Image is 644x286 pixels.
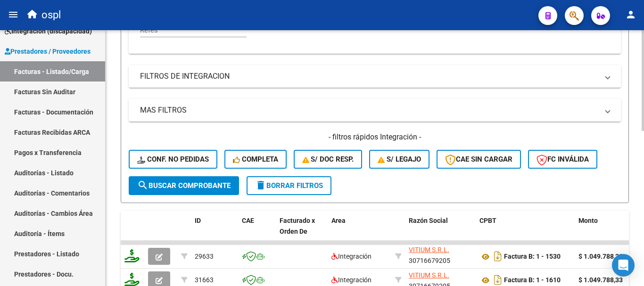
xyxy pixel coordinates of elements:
[242,217,254,224] span: CAE
[378,155,421,163] span: S/ legajo
[238,211,276,252] datatable-header-cell: CAE
[140,105,598,115] mat-panel-title: MAS FILTROS
[137,180,149,191] mat-icon: search
[537,155,589,163] span: FC Inválida
[328,211,391,252] datatable-header-cell: Area
[612,254,635,277] div: Open Intercom Messenger
[195,276,214,284] span: 31663
[492,249,504,264] i: Descargar documento
[437,150,521,169] button: CAE SIN CARGAR
[137,155,209,163] span: Conf. no pedidas
[445,155,512,163] span: CAE SIN CARGAR
[8,9,19,20] mat-icon: menu
[578,217,598,224] span: Monto
[294,150,363,169] button: S/ Doc Resp.
[129,176,239,195] button: Buscar Comprobante
[331,276,372,284] span: Integración
[578,276,623,284] strong: $ 1.049.788,33
[140,71,598,82] mat-panel-title: FILTROS DE INTEGRACION
[41,5,61,25] span: ospl
[129,132,621,142] h4: - filtros rápidos Integración -
[247,176,331,195] button: Borrar Filtros
[625,9,636,20] mat-icon: person
[409,271,449,279] span: VITIUM S.R.L.
[409,246,472,266] div: 30716679205
[331,217,346,224] span: Area
[233,155,278,163] span: Completa
[129,150,217,169] button: Conf. no pedidas
[409,217,448,224] span: Razón Social
[5,46,91,57] span: Prestadores / Proveedores
[129,65,621,88] mat-expansion-panel-header: FILTROS DE INTEGRACION
[528,150,597,169] button: FC Inválida
[504,253,561,261] strong: Factura B: 1 - 1530
[276,211,328,252] datatable-header-cell: Facturado x Orden De
[255,180,266,191] mat-icon: delete
[5,26,92,36] span: Integración (discapacidad)
[137,181,231,190] span: Buscar Comprobante
[405,211,476,252] datatable-header-cell: Razón Social
[369,150,429,169] button: S/ legajo
[575,211,631,252] datatable-header-cell: Monto
[578,253,623,260] strong: $ 1.049.788,33
[191,211,238,252] datatable-header-cell: ID
[476,211,575,252] datatable-header-cell: CPBT
[224,150,287,169] button: Completa
[255,181,323,190] span: Borrar Filtros
[479,217,496,224] span: CPBT
[280,217,315,235] span: Facturado x Orden De
[331,253,372,260] span: Integración
[195,217,201,224] span: ID
[302,155,354,163] span: S/ Doc Resp.
[195,253,214,260] span: 29633
[504,277,561,284] strong: Factura B: 1 - 1610
[409,246,449,253] span: VITIUM S.R.L.
[129,99,621,122] mat-expansion-panel-header: MAS FILTROS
